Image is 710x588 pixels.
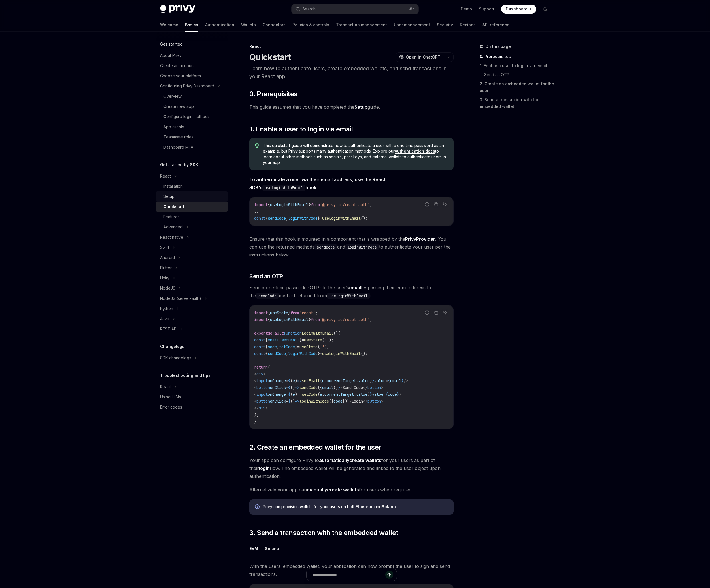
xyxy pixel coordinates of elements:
[347,399,349,404] span: }
[163,213,180,220] div: Features
[506,6,528,12] span: Dashboard
[163,93,182,100] div: Overview
[399,392,404,397] span: />
[372,392,383,397] span: value
[288,216,318,221] span: loginWithCode
[156,191,228,202] a: Setup
[302,6,318,12] div: Search...
[268,216,286,221] span: sendCode
[268,331,284,336] span: default
[259,405,265,410] span: div
[388,378,390,383] span: {
[249,486,454,494] span: Alternatively your app can for users when required.
[333,385,338,390] span: })
[160,354,191,361] div: SDK changelogs
[401,378,404,383] span: }
[484,70,554,79] a: Send an OTP
[405,236,435,242] a: PrivyProvider
[160,275,169,281] div: Unity
[329,399,333,404] span: ({
[268,351,286,356] span: sendCode
[324,344,329,349] span: );
[268,202,270,207] span: {
[356,392,367,397] span: value
[295,399,299,404] span: =>
[299,385,318,390] span: sendCode
[256,293,279,299] code: sendCode
[249,272,283,280] span: Send an OTP
[372,378,374,383] span: }
[254,209,261,214] span: ...
[268,344,277,349] span: code
[249,44,454,49] div: React
[163,103,194,110] div: Create new app
[318,392,320,397] span: (
[286,392,288,397] span: =
[265,344,268,349] span: [
[160,83,214,89] div: Configuring Privy Dashboard
[290,385,295,390] span: ()
[286,216,288,221] span: ,
[156,101,228,112] a: Create new app
[406,54,441,60] span: Open in ChatGPT
[367,399,381,404] span: button
[320,392,322,397] span: e
[160,254,175,261] div: Android
[163,193,175,200] div: Setup
[160,326,177,332] div: REST API
[288,385,290,390] span: {
[254,216,265,221] span: const
[299,337,302,343] span: ]
[356,504,375,509] strong: Ethereum
[354,392,356,397] span: .
[320,216,322,221] span: =
[441,309,449,316] button: Ask AI
[270,310,288,315] span: useState
[160,343,184,350] h5: Changelogs
[374,378,386,383] span: value
[386,378,388,383] span: =
[163,123,184,130] div: App clients
[160,394,181,400] div: Using LLMs
[388,392,397,397] span: code
[480,61,554,70] a: 1. Enable a user to log in via email
[156,202,228,212] a: Quickstart
[396,52,444,62] button: Open in ChatGPT
[254,202,268,207] span: import
[163,224,183,230] div: Advanced
[385,571,393,579] button: Send message
[480,79,554,95] a: 2. Create an embedded wallet for the user
[254,371,256,377] span: <
[254,310,268,315] span: import
[370,378,372,383] span: )
[302,392,318,397] span: setCode
[249,125,353,134] span: 1. Enable a user to log in via email
[281,337,299,343] span: setEmail
[254,344,265,349] span: const
[254,317,268,322] span: import
[156,112,228,122] a: Configure login methods
[318,216,320,221] span: }
[461,6,472,12] a: Demo
[327,293,370,299] code: useLoginWithEmail
[352,399,363,404] span: Login
[290,378,293,383] span: (
[270,317,309,322] span: useLoginWithEmail
[314,244,337,250] code: sendCode
[319,457,381,463] a: automaticallycreate wallets
[254,351,265,356] span: const
[322,337,324,343] span: (
[390,378,401,383] span: email
[277,344,279,349] span: ,
[160,72,201,79] div: Choose your platform
[256,385,270,390] span: button
[284,331,302,336] span: function
[460,18,476,32] a: Recipes
[259,465,270,471] strong: login
[349,399,352,404] span: >
[163,203,184,210] div: Quickstart
[279,344,295,349] span: setCode
[292,4,418,14] button: Search...⌘K
[382,504,396,509] strong: Solana
[432,309,440,316] button: Copy the contents from the code block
